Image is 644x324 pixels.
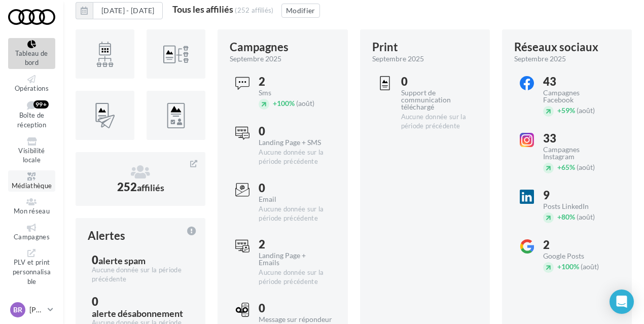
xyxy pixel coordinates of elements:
div: Aucune donnée sur la période précédente [259,268,327,286]
div: Campagnes Instagram [543,146,611,160]
div: 99+ [33,100,49,109]
span: Médiathèque [12,182,52,190]
span: + [273,99,277,107]
div: Aucune donnée sur la période précédente [92,266,189,284]
span: (août) [296,99,314,107]
span: 100% [557,262,579,271]
span: Campagnes [14,233,50,241]
div: 33 [543,133,611,144]
button: [DATE] - [DATE] [76,2,163,19]
div: 2 [259,239,327,250]
p: [PERSON_NAME] [29,305,44,315]
div: 9 [543,190,611,201]
span: septembre 2025 [230,54,281,64]
span: Opérations [15,84,49,92]
span: Mon réseau [14,207,50,215]
a: Médiathèque [8,170,55,192]
span: septembre 2025 [372,54,424,64]
div: 2 [543,239,619,250]
div: 2 [259,76,327,87]
span: 252 [117,180,164,194]
div: Landing Page + Emails [259,252,327,266]
div: 0 [259,183,327,194]
span: PLV et print personnalisable [13,259,51,285]
div: 0 [259,303,335,314]
span: + [557,262,561,271]
span: (août) [577,212,595,221]
span: Visibilité locale [18,147,45,164]
span: (août) [577,106,595,115]
span: septembre 2025 [514,54,566,64]
a: Tableau de bord [8,38,55,69]
div: alerte spam [98,256,146,265]
span: BR [13,305,22,315]
div: alerte désabonnement [92,309,183,318]
button: [DATE] - [DATE] [93,2,163,19]
div: Message sur répondeur [259,316,335,323]
span: Boîte de réception [17,112,46,129]
span: 100% [273,99,295,107]
div: Alertes [88,230,125,241]
span: 65% [557,163,575,171]
span: affiliés [137,182,164,193]
span: 80% [557,212,575,221]
a: Campagnes [8,222,55,243]
div: Réseaux sociaux [514,42,598,53]
div: 43 [543,76,611,87]
div: 0 [401,76,477,87]
div: Campagnes [230,42,289,53]
a: Boîte de réception 99+ [8,98,55,131]
div: (252 affiliés) [235,6,274,14]
span: (août) [577,163,595,171]
div: 0 [92,296,189,318]
button: Modifier [281,4,320,18]
a: PLV et print personnalisable [8,247,55,287]
div: Google Posts [543,253,619,260]
a: Opérations [8,73,55,95]
span: + [557,106,561,115]
span: Tableau de bord [15,49,48,67]
div: Tous les affiliés [172,5,233,14]
div: Posts LinkedIn [543,203,611,210]
a: Mon réseau [8,196,55,218]
span: + [557,163,561,171]
span: 59% [557,106,575,115]
div: Aucune donnée sur la période précédente [259,205,327,223]
div: Open Intercom Messenger [610,290,634,314]
a: BR [PERSON_NAME] [8,300,55,319]
div: Campagnes Facebook [543,89,611,103]
div: 0 [259,126,327,137]
div: Sms [259,89,327,96]
div: 0 [92,255,189,266]
div: Aucune donnée sur la période précédente [259,148,327,166]
div: Aucune donnée sur la période précédente [401,113,477,131]
a: Visibilité locale [8,135,55,166]
span: (août) [581,262,599,271]
div: Landing Page + SMS [259,139,327,146]
span: + [557,212,561,221]
div: Print [372,42,398,53]
div: Email [259,196,327,203]
div: Support de communication téléchargé [401,89,477,111]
